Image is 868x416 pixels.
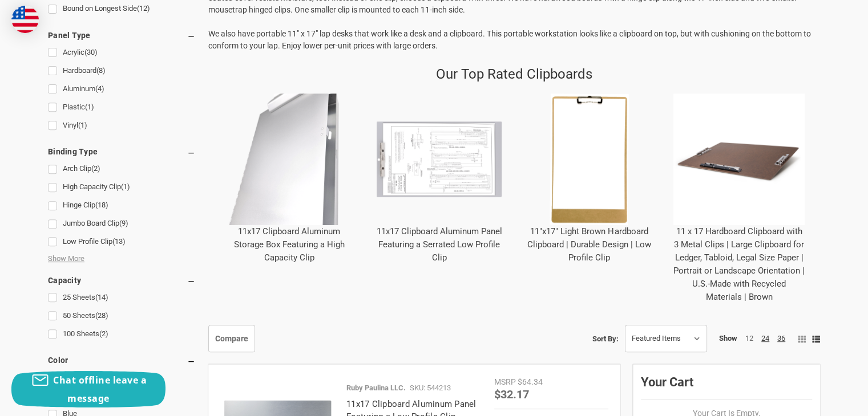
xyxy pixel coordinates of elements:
a: Low Profile Clip [48,234,196,250]
a: Hinge Clip [48,198,196,213]
div: 11 x 17 Hardboard Clipboard with 3 Metal Clips | Large Clipboard for Ledger, Tabloid, Legal Size ... [664,84,814,313]
span: (13) [112,237,126,246]
span: (2) [99,329,108,338]
span: (2) [91,164,100,173]
a: 11x17 Clipboard Aluminum Panel Featuring a Serrated Low Profile Clip [377,226,502,263]
span: (4) [95,84,104,93]
h5: Panel Type [48,28,196,42]
a: 11x17 Clipboard Aluminum Storage Box Featuring a High Capacity Clip [234,226,345,263]
span: (28) [95,311,108,320]
div: 11"x17" Light Brown Hardboard Clipboard | Durable Design | Low Profile Clip [514,84,664,274]
span: (12) [137,4,150,13]
a: Acrylic [48,45,196,60]
img: 11x17 Clipboard Aluminum Panel Featuring a Serrated Low Profile Clip [373,93,505,225]
p: Ruby Paulina LLC. [346,382,406,394]
span: (8) [96,66,106,75]
a: Jumbo Board Clip [48,216,196,231]
span: (18) [95,201,108,209]
p: Our Top Rated Clipboards [436,64,592,84]
img: 11 x 17 Hardboard Clipboard with 3 Metal Clips | Large Clipboard for Ledger, Tabloid, Legal Size ... [673,93,805,225]
a: 11 x 17 Hardboard Clipboard with 3 Metal Clips | Large Clipboard for Ledger, Tabloid, Legal Size ... [673,226,805,302]
span: Show [719,333,737,343]
img: 11"x17" Light Brown Hardboard Clipboard | Durable Design | Low Profile Clip [523,93,655,225]
h5: Capacity [48,274,196,287]
a: Arch Clip [48,161,196,177]
a: 100 Sheets [48,327,196,342]
a: Hardboard [48,63,196,79]
span: (1) [85,103,94,111]
span: (9) [119,219,128,227]
a: Compare [208,325,255,352]
div: 11x17 Clipboard Aluminum Storage Box Featuring a High Capacity Clip [214,84,364,274]
p: SKU: 544213 [410,382,451,394]
img: duty and tax information for United States [11,6,39,33]
a: Plastic [48,100,196,115]
div: Your Cart [641,372,812,399]
span: Chat offline leave a message [53,374,147,405]
span: Show More [48,253,84,264]
a: Aluminum [48,81,196,97]
a: 36 [777,334,785,342]
label: Sort By: [592,330,619,347]
span: We also have portable 11" x 17" lap desks that work like a desk and a clipboard. This portable wo... [208,29,811,50]
a: 24 [761,334,769,342]
span: $64.34 [518,377,543,386]
div: MSRP [494,376,516,388]
a: High Capacity Clip [48,180,196,195]
a: 11"x17" Light Brown Hardboard Clipboard | Durable Design | Low Profile Clip [527,226,651,263]
div: 11x17 Clipboard Aluminum Panel Featuring a Serrated Low Profile Clip [364,84,514,274]
span: (1) [121,182,130,191]
span: (30) [84,48,98,56]
a: 12 [745,334,753,342]
a: Bound on Longest Side [48,1,196,17]
a: Vinyl [48,118,196,133]
img: 11x17 Clipboard Aluminum Storage Box Featuring a High Capacity Clip [223,93,355,225]
h5: Color [48,353,196,367]
span: (14) [95,293,108,301]
h5: Binding Type [48,145,196,158]
span: (1) [78,121,87,129]
a: 25 Sheets [48,290,196,305]
a: 50 Sheets [48,308,196,324]
button: Chat offline leave a message [11,371,165,407]
span: $32.17 [494,386,529,401]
